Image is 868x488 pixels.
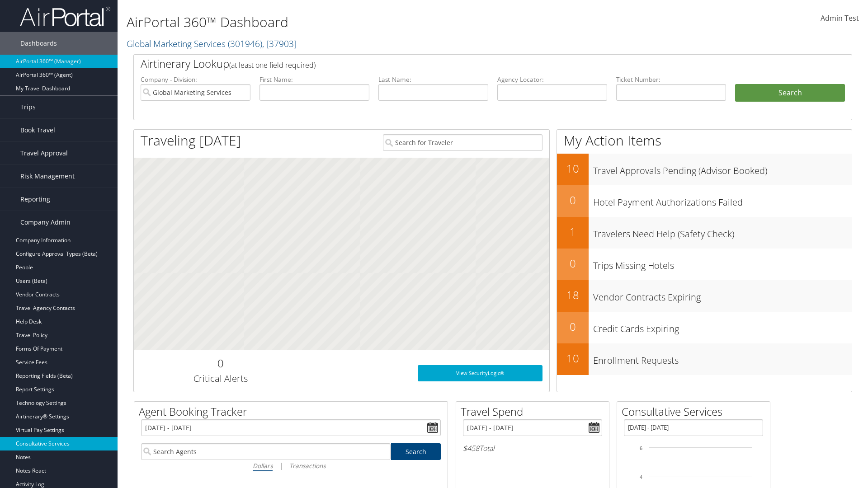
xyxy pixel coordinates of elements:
[141,443,391,460] input: Search Agents
[557,217,852,249] a: 1Travelers Need Help (Safety Check)
[259,75,369,84] label: First Name:
[141,460,441,471] div: |
[378,75,488,84] label: Last Name:
[593,160,852,177] h3: Travel Approvals Pending (Advisor Booked)
[141,75,250,84] label: Company - Division:
[616,75,726,84] label: Ticket Number:
[463,443,479,453] span: $458
[391,443,441,460] a: Search
[127,13,615,32] h1: AirPortal 360™ Dashboard
[262,38,297,50] span: , [ 37903 ]
[141,56,785,71] h2: Airtinerary Lookup
[141,131,241,150] h1: Traveling [DATE]
[557,154,852,185] a: 10Travel Approvals Pending (Advisor Booked)
[127,38,297,50] a: Global Marketing Services
[141,372,300,385] h3: Critical Alerts
[640,446,642,451] tspan: 6
[593,255,852,272] h3: Trips Missing Hotels
[557,131,852,150] h1: My Action Items
[557,319,589,334] h2: 0
[557,192,589,208] h2: 0
[640,474,642,480] tspan: 4
[383,134,542,151] input: Search for Traveler
[557,224,589,239] h2: 1
[557,249,852,280] a: 0Trips Missing Hotels
[557,280,852,312] a: 18Vendor Contracts Expiring
[20,119,55,141] span: Book Travel
[557,185,852,217] a: 0Hotel Payment Authorizations Failed
[593,192,852,209] h3: Hotel Payment Authorizations Failed
[557,256,589,271] h2: 0
[593,350,852,367] h3: Enrollment Requests
[557,287,589,303] h2: 18
[497,75,607,84] label: Agency Locator:
[418,365,542,381] a: View SecurityLogic®
[557,351,589,366] h2: 10
[461,404,609,419] h2: Travel Spend
[821,5,859,33] a: Admin Test
[20,6,110,27] img: airportal-logo.png
[20,32,57,55] span: Dashboards
[20,96,36,118] span: Trips
[229,60,316,70] span: (at least one field required)
[557,312,852,343] a: 0Credit Cards Expiring
[821,13,859,23] span: Admin Test
[735,84,845,102] button: Search
[139,404,448,419] h2: Agent Booking Tracker
[228,38,262,50] span: ( 301946 )
[253,461,273,470] i: Dollars
[463,443,602,453] h6: Total
[20,211,71,234] span: Company Admin
[20,142,68,164] span: Travel Approval
[289,461,325,470] i: Transactions
[622,404,770,419] h2: Consultative Services
[593,318,852,335] h3: Credit Cards Expiring
[593,223,852,240] h3: Travelers Need Help (Safety Check)
[20,165,75,188] span: Risk Management
[141,356,300,371] h2: 0
[557,161,589,176] h2: 10
[557,343,852,375] a: 10Enrollment Requests
[593,286,852,304] h3: Vendor Contracts Expiring
[20,188,50,211] span: Reporting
